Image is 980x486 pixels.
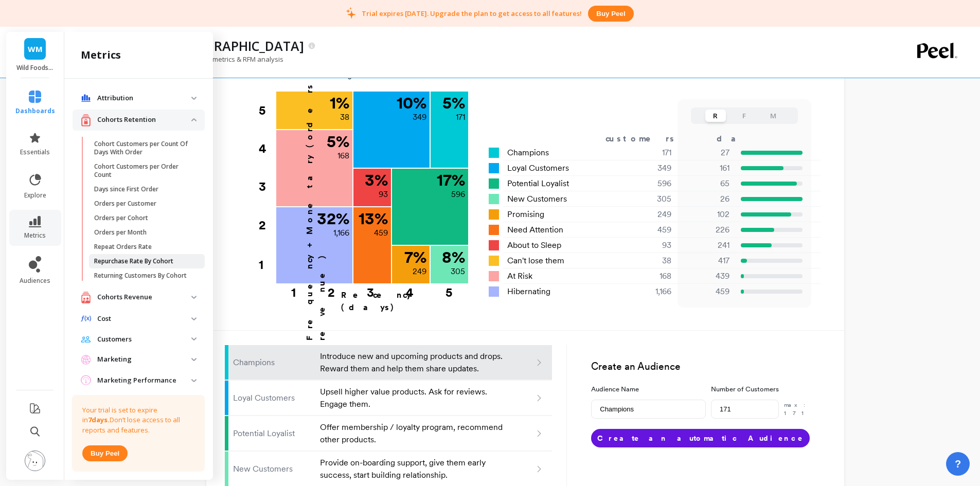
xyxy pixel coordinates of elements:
[233,392,314,404] p: Loyal Customers
[684,270,729,282] p: 439
[94,228,147,237] p: Orders per Month
[390,284,430,295] div: 4
[684,224,729,236] p: 226
[20,277,50,285] span: audiences
[191,296,197,299] img: down caret icon
[610,285,684,298] div: 1,166
[81,375,91,386] img: navigation item icon
[507,224,563,236] span: Need Attention
[24,231,46,240] span: metrics
[507,239,561,251] span: About to Sleep
[591,359,825,374] h3: Create an Audience
[82,445,128,461] button: Buy peel
[330,95,349,111] p: 1 %
[351,284,390,295] div: 3
[507,255,564,267] span: Can't lose them
[81,48,121,62] h2: metrics
[684,285,729,298] p: 459
[451,265,465,278] p: 305
[24,191,46,200] span: explore
[610,147,684,159] div: 171
[337,150,349,162] p: 168
[404,249,426,265] p: 7 %
[507,208,544,221] span: Promising
[191,97,197,100] img: down caret icon
[81,94,91,102] img: navigation item icon
[711,400,779,419] input: e.g. 500
[233,356,314,369] p: Champions
[191,358,197,361] img: down caret icon
[94,257,173,265] p: Repurchase Rate By Cohort
[341,289,468,314] p: Recency (days)
[340,111,349,123] p: 38
[763,110,783,122] button: M
[233,427,314,440] p: Potential Loyalist
[317,210,349,227] p: 32 %
[233,463,314,475] p: New Customers
[507,193,567,205] span: New Customers
[588,6,633,22] button: Buy peel
[430,284,468,295] div: 5
[684,239,729,251] p: 241
[81,291,91,304] img: navigation item icon
[610,239,684,251] div: 93
[304,36,328,340] p: Frequency + Monetary (orders + revenue)
[94,214,148,222] p: Orders per Cohort
[97,375,191,386] p: Marketing Performance
[259,168,275,206] div: 3
[684,255,729,267] p: 417
[610,270,684,282] div: 168
[610,162,684,174] div: 349
[97,354,191,365] p: Marketing
[94,243,152,251] p: Repeat Orders Rate
[413,111,426,123] p: 349
[97,115,191,125] p: Cohorts Retention
[684,208,729,221] p: 102
[81,354,91,365] img: navigation item icon
[28,43,43,55] span: WM
[20,148,50,156] span: essentials
[97,93,191,103] p: Attribution
[320,350,505,375] p: Introduce new and upcoming products and drops. Reward them and help them share updates.
[610,255,684,267] div: 38
[437,172,465,188] p: 17 %
[610,193,684,205] div: 305
[507,147,549,159] span: Champions
[320,421,505,446] p: Offer membership / loyalty program, recommend other products.
[81,315,91,322] img: navigation item icon
[610,208,684,221] div: 249
[610,177,684,190] div: 596
[711,384,825,394] label: Number of Customers
[259,206,275,244] div: 2
[94,185,158,193] p: Days since First Order
[81,336,91,343] img: navigation item icon
[456,111,465,123] p: 171
[784,401,825,418] p: max: 171
[507,177,569,190] span: Potential Loyalist
[191,118,197,121] img: down caret icon
[605,133,689,145] div: customers
[397,95,426,111] p: 10 %
[16,64,54,72] p: Wild Foods Mexico
[97,292,191,302] p: Cohorts Revenue
[362,9,582,18] p: Trial expires [DATE]. Upgrade the plan to get access to all features!
[312,284,351,295] div: 2
[451,188,465,201] p: 596
[333,227,349,239] p: 1,166
[442,95,465,111] p: 5 %
[684,177,729,190] p: 65
[734,110,755,122] button: F
[94,140,192,156] p: Cohort Customers per Count Of Days With Order
[88,415,110,424] strong: 7 days.
[320,457,505,481] p: Provide on-boarding support, give them early success, start building relationship.
[82,405,194,436] p: Your trial is set to expire in Don’t lose access to all reports and features.
[191,379,197,382] img: down caret icon
[946,452,970,476] button: ?
[717,133,759,145] div: days
[507,162,569,174] span: Loyal Customers
[413,265,426,278] p: 249
[507,285,550,298] span: Hibernating
[684,147,729,159] p: 27
[97,314,191,324] p: Cost
[94,272,187,280] p: Returning Customers By Cohort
